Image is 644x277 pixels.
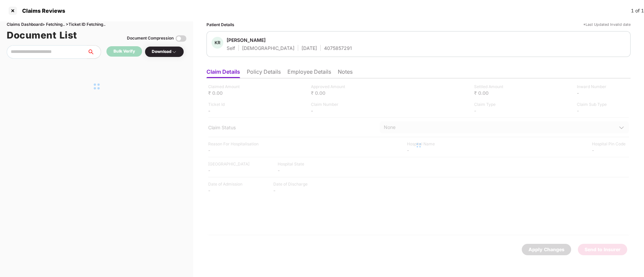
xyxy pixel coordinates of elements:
div: 1 of 1 [631,7,644,14]
div: KR [212,37,223,49]
button: search [87,45,101,59]
img: svg+xml;base64,PHN2ZyBpZD0iRHJvcGRvd24tMzJ4MzIiIHhtbG5zPSJodHRwOi8vd3d3LnczLm9yZy8yMDAwL3N2ZyIgd2... [172,49,177,55]
div: Claims Dashboard > Fetching.. > Ticket ID Fetching.. [7,21,186,28]
li: Claim Details [206,68,240,78]
div: Claims Reviews [18,7,65,14]
div: [DATE] [302,45,317,51]
div: Download [152,49,177,55]
img: svg+xml;base64,PHN2ZyBpZD0iVG9nZ2xlLTMyeDMyIiB4bWxucz0iaHR0cDovL3d3dy53My5vcmcvMjAwMC9zdmciIHdpZH... [176,33,186,44]
div: *Last Updated Invalid date [583,21,631,28]
div: [DEMOGRAPHIC_DATA] [242,45,294,51]
div: Document Compression [127,35,174,42]
div: 4075857291 [324,45,352,51]
div: Bulk Verify [113,48,135,55]
div: Self [227,45,235,51]
div: [PERSON_NAME] [227,37,266,43]
h1: Document List [7,28,77,43]
li: Employee Details [287,68,331,78]
div: Patient Details [206,21,234,28]
span: search [87,49,101,55]
li: Policy Details [247,68,281,78]
li: Notes [338,68,353,78]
